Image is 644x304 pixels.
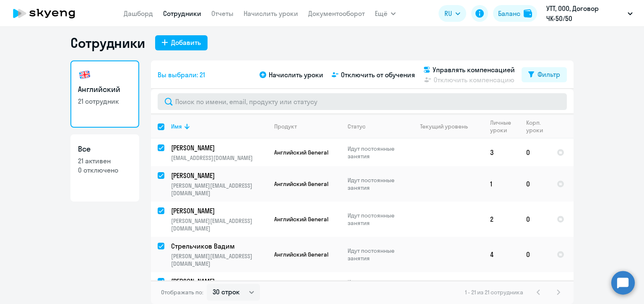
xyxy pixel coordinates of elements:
div: Текущий уровень [412,123,483,130]
td: 0 [519,202,550,237]
p: Идут постоянные занятия [348,247,405,262]
img: english [78,68,91,81]
td: 6 [483,272,519,300]
div: Продукт [274,123,297,130]
span: Английский General [274,180,328,188]
span: RU [444,8,452,18]
h3: Английский [78,84,132,95]
div: Корп. уроки [526,119,550,134]
span: Английский General [274,215,328,223]
button: Балансbalance [493,5,537,22]
div: Фильтр [538,69,560,79]
a: Все21 активен0 отключено [70,134,139,202]
p: Идут постоянные занятия [348,176,405,191]
a: [PERSON_NAME] [171,277,267,286]
div: Имя [171,123,267,130]
p: УТТ, ООО, Договор ЧК-50/50 [546,3,624,24]
div: Корп. уроки [526,119,544,134]
button: RU [439,5,466,22]
p: Идут постоянные занятия [348,145,405,160]
td: 1 [483,166,519,202]
div: Личные уроки [490,119,514,134]
a: Сотрудники [163,9,201,18]
input: Поиск по имени, email, продукту или статусу [158,93,567,110]
span: 1 - 21 из 21 сотрудника [465,288,523,296]
a: Отчеты [211,9,234,18]
p: [PERSON_NAME][EMAIL_ADDRESS][DOMAIN_NAME] [171,217,267,232]
td: 0 [519,272,550,300]
span: Ещё [375,8,387,18]
div: Статус [348,123,405,130]
a: [PERSON_NAME] [171,171,267,180]
span: Отключить от обучения [341,70,415,80]
p: 21 активен [78,156,132,165]
a: Дашборд [124,9,153,18]
a: [PERSON_NAME] [171,143,267,152]
p: [PERSON_NAME][EMAIL_ADDRESS][DOMAIN_NAME] [171,252,267,267]
p: [PERSON_NAME] [171,277,266,286]
p: Идут постоянные занятия [348,278,405,294]
p: [PERSON_NAME] [171,171,266,180]
p: 21 сотрудник [78,97,132,106]
p: Идут постоянные занятия [348,212,405,227]
span: Вы выбрали: 21 [158,70,205,80]
button: Фильтр [522,67,567,82]
td: 3 [483,139,519,166]
a: Документооборот [308,9,365,18]
div: Имя [171,123,182,130]
a: Английский21 сотрудник [70,60,139,128]
a: Стрельчиков Вадим [171,241,267,251]
div: Баланс [498,8,520,18]
td: 4 [483,237,519,272]
p: [PERSON_NAME][EMAIL_ADDRESS][DOMAIN_NAME] [171,182,267,197]
button: УТТ, ООО, Договор ЧК-50/50 [542,3,637,24]
td: 0 [519,166,550,202]
h1: Сотрудники [70,34,145,51]
p: 0 отключено [78,165,132,175]
td: 0 [519,139,550,166]
span: Управлять компенсацией [433,65,515,75]
td: 2 [483,202,519,237]
div: Добавить [171,37,201,47]
div: Продукт [274,123,340,130]
div: Статус [348,123,366,130]
p: [PERSON_NAME] [171,143,266,152]
button: Добавить [155,35,208,50]
span: Английский General [274,149,328,156]
p: [PERSON_NAME] [171,206,266,215]
div: Текущий уровень [420,123,468,130]
a: [PERSON_NAME] [171,206,267,215]
h3: Все [78,144,132,155]
span: Английский General [274,251,328,258]
button: Ещё [375,5,396,22]
p: Стрельчиков Вадим [171,241,266,251]
td: 0 [519,237,550,272]
img: balance [524,9,532,18]
div: Личные уроки [490,119,519,134]
span: Отображать по: [161,288,203,296]
span: Начислить уроки [269,70,323,80]
p: [EMAIL_ADDRESS][DOMAIN_NAME] [171,154,267,162]
a: Начислить уроки [244,9,298,18]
